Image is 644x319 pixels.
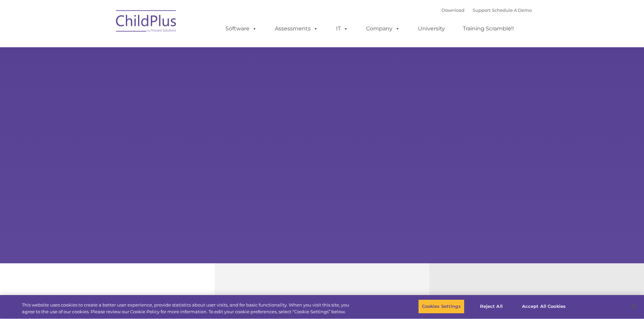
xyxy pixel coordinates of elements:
a: IT [329,22,355,35]
a: Support [473,7,491,13]
font: | [442,7,532,13]
a: Software [219,22,264,35]
a: Training Scramble!! [456,22,521,35]
button: Reject All [470,299,512,314]
a: Schedule A Demo [492,7,532,13]
button: Close [626,299,641,314]
img: ChildPlus by Procare Solutions [113,5,180,39]
a: Company [359,22,407,35]
a: University [411,22,452,35]
a: Download [442,7,464,13]
div: This website uses cookies to create a better user experience, provide statistics about user visit... [22,302,354,315]
button: Accept All Cookies [518,299,569,314]
a: Assessments [268,22,325,35]
span: Last name [94,45,115,50]
button: Cookies Settings [418,299,464,314]
span: Phone number [94,72,123,77]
